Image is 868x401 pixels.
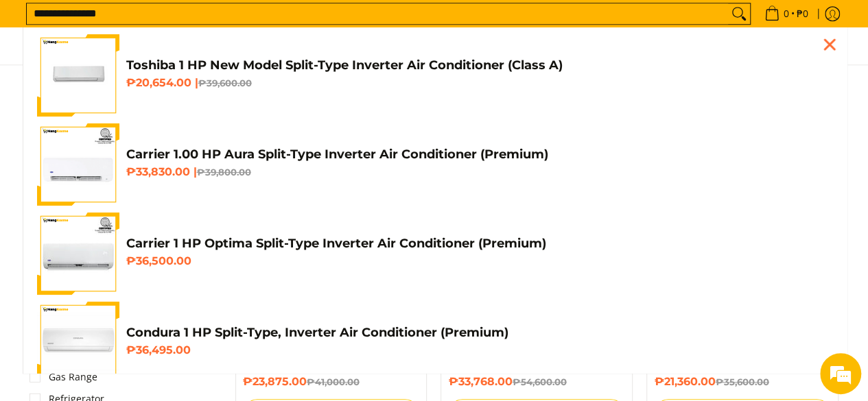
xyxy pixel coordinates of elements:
[126,58,833,73] h4: Toshiba 1 HP New Model Split-Type Inverter Air Conditioner (Class A)
[126,147,833,162] h4: Carrier 1.00 HP Aura Split-Type Inverter Air Conditioner (Premium)
[37,302,833,384] a: Condura 1 HP Split-Type, Inverter Air Conditioner (Premium) Condura 1 HP Split-Type, Inverter Air...
[30,366,97,388] a: Gas Range
[37,34,833,117] a: Toshiba 1 HP New Model Split-Type Inverter Air Conditioner (Class A) Toshiba 1 HP New Model Split...
[225,7,258,40] div: Minimize live chat window
[819,34,840,55] div: Close pop up
[37,123,119,206] img: Carrier 1.00 HP Aura Split-Type Inverter Air Conditioner (Premium)
[448,375,625,389] h6: ₱33,768.00
[126,165,833,179] h6: ₱33,830.00 |
[795,9,810,19] span: ₱0
[760,6,812,21] span: •
[782,9,791,19] span: 0
[307,376,360,387] del: ₱41,000.00
[126,236,833,252] h4: Carrier 1 HP Optima Split-Type Inverter Air Conditioner (Premium)
[512,376,566,387] del: ₱54,600.00
[728,3,750,24] button: Search
[126,343,833,357] h6: ₱36,495.00
[37,34,119,117] img: Toshiba 1 HP New Model Split-Type Inverter Air Conditioner (Class A)
[37,212,833,295] a: Carrier 1 HP Optima Split-Type Inverter Air Conditioner (Premium) Carrier 1 HP Optima Split-Type ...
[243,375,420,389] h6: ₱23,875.00
[71,77,231,95] div: Chat with us now
[80,116,189,254] span: We're online!
[7,260,261,308] textarea: Type your message and hit 'Enter'
[126,325,833,341] h4: Condura 1 HP Split-Type, Inverter Air Conditioner (Premium)
[197,167,251,178] del: ₱39,800.00
[37,302,119,384] img: Condura 1 HP Split-Type, Inverter Air Conditioner (Premium)
[126,76,833,90] h6: ₱20,654.00 |
[198,77,252,88] del: ₱39,600.00
[37,212,119,295] img: Carrier 1 HP Optima Split-Type Inverter Air Conditioner (Premium)
[654,375,831,389] h6: ₱21,360.00
[126,254,833,268] h6: ₱36,500.00
[715,376,769,387] del: ₱35,600.00
[37,123,833,206] a: Carrier 1.00 HP Aura Split-Type Inverter Air Conditioner (Premium) Carrier 1.00 HP Aura Split-Typ...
